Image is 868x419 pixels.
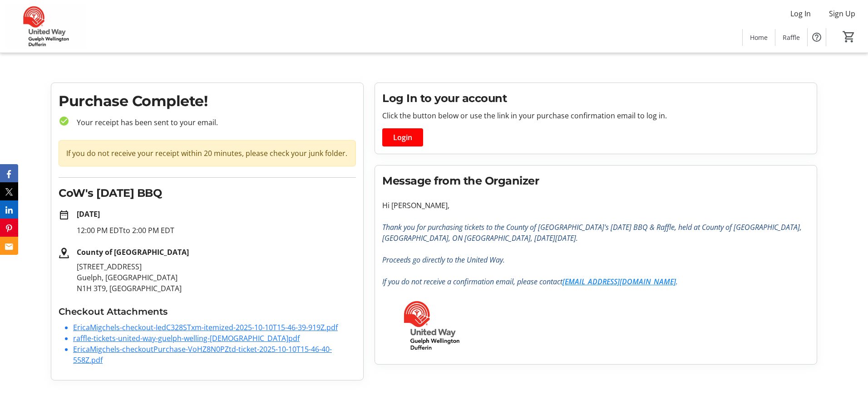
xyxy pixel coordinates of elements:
p: Hi [PERSON_NAME], [382,200,809,211]
a: [EMAIL_ADDRESS][DOMAIN_NAME] [562,277,676,287]
mat-icon: check_circle [59,116,69,127]
em: Proceeds go directly to the United Way. [382,255,505,265]
button: Sign Up [822,6,863,21]
a: Raffle [775,29,807,46]
h2: CoW's [DATE] BBQ [59,185,356,201]
strong: [DATE] [77,209,100,219]
span: Sign Up [829,8,855,19]
a: EricaMigchels-checkoutPurchase-VoHZ8N0PZtd-ticket-2025-10-10T15-46-40-558Z.pdf [73,344,332,365]
em: Thank you for purchasing tickets to the County of [GEOGRAPHIC_DATA]'s [DATE] BBQ & Raffle, held a... [382,222,802,243]
h2: Message from the Organizer [382,173,809,189]
a: Home [743,29,775,46]
p: [STREET_ADDRESS] Guelph, [GEOGRAPHIC_DATA] N1H 3T9, [GEOGRAPHIC_DATA] [77,261,356,294]
h2: Log In to your account [382,90,809,107]
mat-icon: date_range [59,209,69,220]
button: Log In [783,6,818,21]
p: Your receipt has been sent to your email. [69,117,356,128]
p: 12:00 PM EDT to 2:00 PM EDT [77,225,356,236]
a: raffle-tickets-united-way-guelph-welling-[DEMOGRAPHIC_DATA]pdf [73,333,300,343]
h3: Checkout Attachments [59,305,356,318]
span: Home [750,33,768,42]
em: If you do not receive a confirmation email, please contact . [382,277,678,287]
button: Cart [841,29,857,45]
img: United Way Guelph Wellington Dufferin logo [382,298,481,353]
h1: Purchase Complete! [59,90,356,112]
strong: County of [GEOGRAPHIC_DATA] [77,247,189,257]
img: United Way Guelph Wellington Dufferin's Logo [5,4,86,49]
span: Log In [790,8,811,19]
span: Login [393,132,412,143]
p: Click the button below or use the link in your purchase confirmation email to log in. [382,110,809,121]
span: Raffle [783,33,800,42]
button: Help [808,28,826,46]
button: Login [382,128,423,146]
div: If you do not receive your receipt within 20 minutes, please check your junk folder. [59,140,356,166]
a: EricaMigchels-checkout-IedC328STxm-itemized-2025-10-10T15-46-39-919Z.pdf [73,322,338,332]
